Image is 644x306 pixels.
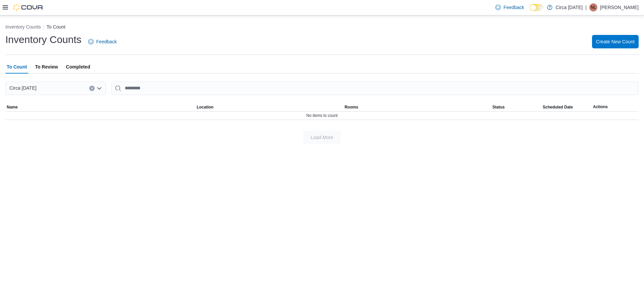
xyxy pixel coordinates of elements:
span: Create New Count [596,38,635,45]
button: Inventory Counts [5,24,41,30]
span: Circa [DATE] [9,84,37,92]
span: NL [591,3,596,11]
p: Circa [DATE] [556,3,583,11]
nav: An example of EuiBreadcrumbs [5,24,639,32]
button: Create New Count [592,35,639,48]
input: Dark Mode [530,4,544,11]
button: Location [195,103,343,111]
button: Load More [303,131,341,144]
span: Completed [66,60,90,74]
button: Rooms [343,103,491,111]
span: Scheduled Date [543,104,573,110]
span: Load More [311,134,333,141]
span: To Review [35,60,58,74]
button: Scheduled Date [541,103,592,111]
p: [PERSON_NAME] [600,3,639,11]
span: Feedback [96,38,117,45]
input: This is a search bar. After typing your query, hit enter to filter the results lower in the page. [111,82,639,95]
span: Rooms [344,104,358,110]
span: To Count [7,60,27,74]
h1: Inventory Counts [5,33,82,46]
span: No items to count [306,113,337,118]
span: Name [7,104,18,110]
button: Status [491,103,541,111]
a: Feedback [86,35,119,48]
p: | [585,3,587,11]
img: Cova [13,4,44,11]
span: Actions [593,104,608,110]
span: Feedback [503,4,524,11]
a: Feedback [493,1,527,14]
span: Status [492,104,505,110]
button: Open list of options [97,86,102,91]
button: To Count [47,24,65,30]
span: Location [197,104,213,110]
span: Dark Mode [530,11,530,11]
button: Clear input [89,86,95,91]
div: Natasha Livermore [589,3,597,11]
button: Name [5,103,195,111]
